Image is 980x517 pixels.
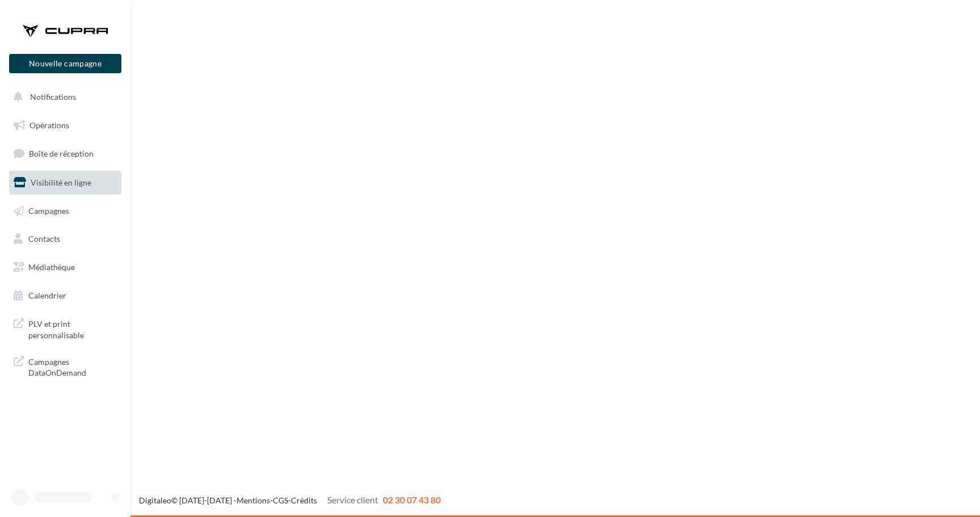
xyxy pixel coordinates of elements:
[383,494,441,505] span: 02 30 07 43 80
[7,350,124,383] a: Campagnes DataOnDemand
[28,354,117,379] span: Campagnes DataOnDemand
[29,149,94,158] span: Boîte de réception
[236,495,270,505] a: Mentions
[29,120,69,130] span: Opérations
[7,199,124,223] a: Campagnes
[139,495,441,505] span: © [DATE]-[DATE] - - -
[273,495,288,505] a: CGS
[28,234,60,243] span: Contacts
[30,92,76,102] span: Notifications
[7,114,124,137] a: Opérations
[327,494,378,505] span: Service client
[28,262,75,272] span: Médiathèque
[31,178,91,187] span: Visibilité en ligne
[139,495,171,505] a: Digitaleo
[7,141,124,166] a: Boîte de réception
[7,284,124,308] a: Calendrier
[28,316,117,341] span: PLV et print personnalisable
[7,85,119,109] button: Notifications
[7,171,124,195] a: Visibilité en ligne
[28,205,69,215] span: Campagnes
[7,255,124,279] a: Médiathèque
[7,227,124,251] a: Contacts
[291,495,317,505] a: Crédits
[28,291,66,300] span: Calendrier
[7,312,124,345] a: PLV et print personnalisable
[9,54,121,73] button: Nouvelle campagne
